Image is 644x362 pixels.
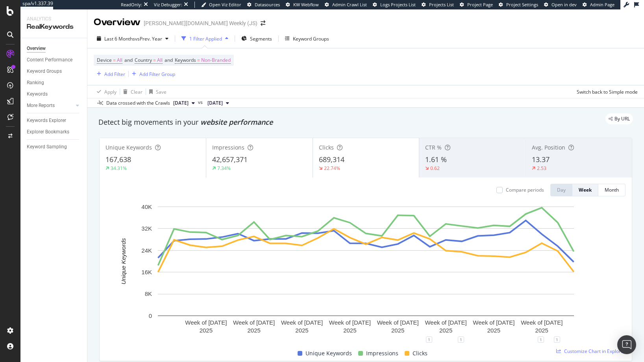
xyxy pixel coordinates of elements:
[380,2,416,7] span: Logs Projects List
[105,155,131,164] span: 167,638
[564,348,625,355] span: Customize Chart in Explorer
[94,85,117,98] button: Apply
[27,128,81,136] a: Explorer Bookmarks
[261,20,265,26] div: arrow-right-arrow-left
[293,35,329,42] div: Keyword Groups
[579,187,592,193] div: Week
[153,57,156,63] span: =
[104,89,117,95] div: Apply
[27,56,72,64] div: Content Performance
[106,100,170,107] div: Data crossed with the Crawls
[332,2,367,7] span: Admin Crawl List
[532,155,550,164] span: 13.37
[281,319,323,326] text: Week of [DATE]
[233,319,275,326] text: Week of [DATE]
[329,319,371,326] text: Week of [DATE]
[27,56,81,64] a: Content Performance
[120,85,142,98] button: Clear
[426,336,432,343] div: 1
[544,2,577,8] a: Open in dev
[170,98,198,108] button: [DATE]
[499,2,538,8] a: Project Settings
[207,100,223,107] span: 2024 Aug. 25th
[200,327,213,334] text: 2025
[105,144,152,151] span: Unique Keywords
[97,57,112,63] span: Device
[532,144,565,151] span: Avg. Position
[425,155,447,164] span: 1.61 %
[238,32,275,45] button: Segments
[538,336,544,343] div: 1
[27,44,46,53] div: Overview
[121,2,142,8] div: ReadOnly:
[175,57,196,63] span: Keywords
[27,16,81,22] div: Analytics
[146,85,167,98] button: Save
[27,128,69,136] div: Explorer Bookmarks
[144,19,257,27] div: [PERSON_NAME][DOMAIN_NAME] Weekly (JS)
[201,2,241,8] a: Open Viz Editor
[149,312,152,319] text: 0
[248,327,261,334] text: 2025
[295,327,308,334] text: 2025
[27,90,48,98] div: Keywords
[113,57,116,63] span: =
[27,143,81,151] a: Keyword Sampling
[131,89,142,95] div: Clear
[473,319,514,326] text: Week of [DATE]
[550,184,572,196] button: Day
[139,71,175,78] div: Add Filter Group
[305,349,352,358] span: Unique Keywords
[521,319,563,326] text: Week of [DATE]
[425,319,466,326] text: Week of [DATE]
[460,2,493,8] a: Project Page
[247,2,280,8] a: Datasources
[325,2,367,8] a: Admin Crawl List
[429,2,454,7] span: Projects List
[94,32,172,45] button: Last 6 MonthsvsPrev. Year
[124,57,133,63] span: and
[535,327,548,334] text: 2025
[27,79,44,87] div: Ranking
[467,2,493,7] span: Project Page
[366,349,398,358] span: Impressions
[204,98,232,108] button: [DATE]
[572,184,598,196] button: Week
[178,32,231,45] button: 1 Filter Applied
[212,155,248,164] span: 42,657,371
[377,319,419,326] text: Week of [DATE]
[319,155,344,164] span: 689,314
[324,165,340,172] div: 22.74%
[590,2,614,7] span: Admin Page
[439,327,452,334] text: 2025
[145,290,152,297] text: 8K
[422,2,454,8] a: Projects List
[185,319,227,326] text: Week of [DATE]
[27,102,74,110] a: More Reports
[27,79,81,87] a: Ranking
[614,116,630,121] span: By URL
[487,327,500,334] text: 2025
[27,44,81,53] a: Overview
[156,89,167,95] div: Save
[617,335,636,354] div: Open Intercom Messenger
[197,57,200,63] span: =
[106,203,626,340] svg: A chart.
[157,55,163,66] span: All
[165,57,173,63] span: and
[425,144,442,151] span: CTR %
[94,16,141,29] div: Overview
[154,2,182,8] div: Viz Debugger:
[574,85,638,98] button: Switch back to Simple mode
[413,349,427,358] span: Clicks
[141,203,152,210] text: 40K
[141,225,152,232] text: 32K
[554,336,560,343] div: 1
[282,32,332,45] button: Keyword Groups
[430,165,440,172] div: 0.62
[104,35,135,42] span: Last 6 Months
[141,269,152,275] text: 16K
[557,187,566,193] div: Day
[27,102,55,110] div: More Reports
[255,2,280,7] span: Datasources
